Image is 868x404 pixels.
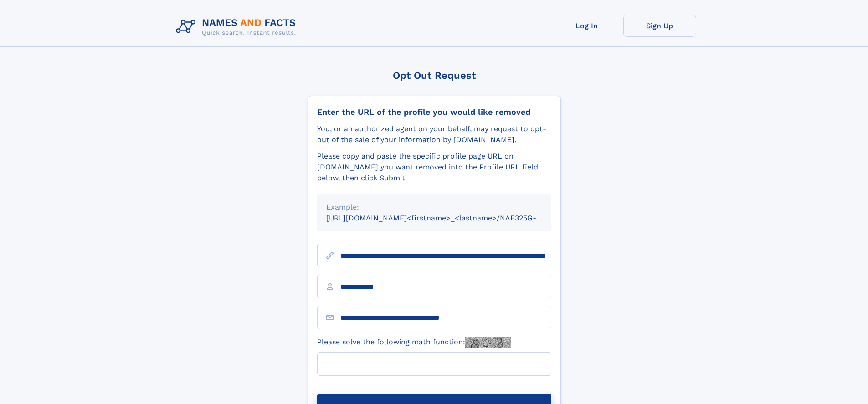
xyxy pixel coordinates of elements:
[623,15,696,37] a: Sign Up
[326,202,542,213] div: Example:
[550,15,623,37] a: Log In
[172,15,303,39] img: Logo Names and Facts
[317,337,511,348] label: Please solve the following math function:
[308,70,561,81] div: Opt Out Request
[317,151,551,184] div: Please copy and paste the specific profile page URL on [DOMAIN_NAME] you want removed into the Pr...
[317,107,551,117] div: Enter the URL of the profile you would like removed
[326,214,569,222] small: [URL][DOMAIN_NAME]<firstname>_<lastname>/NAF325G-xxxxxxxx
[317,123,551,145] div: You, or an authorized agent on your behalf, may request to opt-out of the sale of your informatio...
